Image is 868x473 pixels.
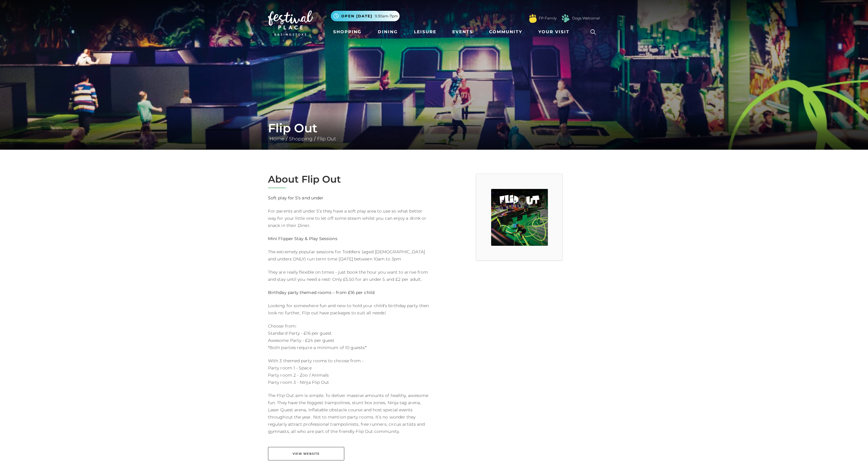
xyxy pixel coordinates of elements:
a: Flip Out [316,136,337,142]
button: Open [DATE] 9.30am-7pm [331,11,400,21]
span: Open [DATE] [341,13,372,19]
a: Dogs Welcome! [572,16,600,21]
span: 9.30am-7pm [375,13,398,19]
strong: Soft play for 5’s and under [268,195,323,201]
a: Dining [375,26,400,37]
h1: Flip Out [268,121,600,135]
a: View Website [268,447,344,460]
a: Community [487,26,525,37]
p: With 3 themed party rooms to choose from - Party room 1 - Space Party room 2 - Zoo / Animals Part... [268,357,430,386]
p: For parents and under 5’s they have a soft play area to use so what better way for your little on... [268,207,430,229]
img: Festival Place Logo [268,10,313,36]
strong: Birthday party themed rooms – from £16 per child [268,290,374,295]
p: The extremely popular sessions for Toddlers (aged [DEMOGRAPHIC_DATA] and unders ONLY) run term ti... [268,248,430,263]
h2: About Flip Out [268,174,430,185]
span: Your Visit [538,29,569,35]
a: Events [450,26,475,37]
a: Shopping [287,136,314,142]
p: The Flip Out aim is simple. To deliver massive amounts of healthy, awesome fun. They have the big... [268,392,430,435]
a: Leisure [412,26,439,37]
div: / / [264,121,604,142]
strong: Mini Flipper Stay & Play Sessions [268,236,337,241]
a: Shopping [331,26,364,37]
p: Looking for somewhere fun and new to hold your child’s birthday party then look no further, Flip ... [268,302,430,316]
a: Your Visit [536,26,575,37]
a: FP Family [539,16,557,21]
p: They are really flexible on times - just book the hour you want to arrive from and stay until you... [268,269,430,283]
a: Home [268,136,286,142]
p: Choose from: Standard Party - £16 per guest Awesome Party - £24 per guest *Both parties require a... [268,322,430,351]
